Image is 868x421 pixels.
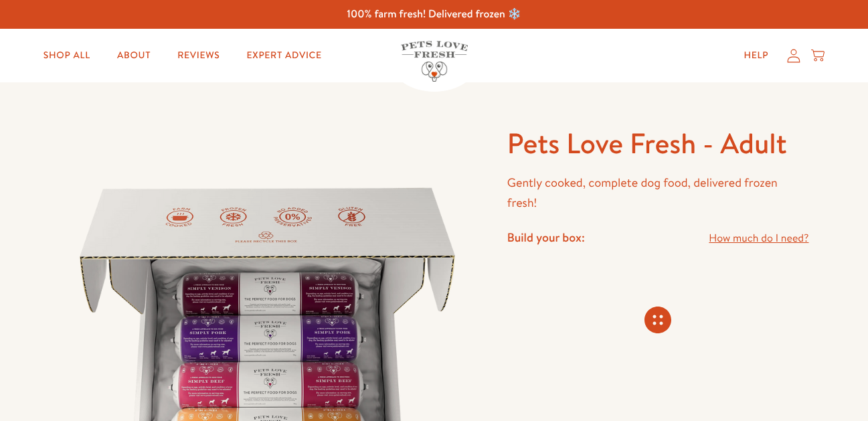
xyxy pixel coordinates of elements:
[106,42,161,69] a: About
[401,41,468,82] img: Pets Love Fresh
[507,230,585,245] h4: Build your box:
[733,42,779,69] a: Help
[236,42,333,69] a: Expert Advice
[644,307,671,333] svg: Connecting store
[507,173,809,214] p: Gently cooked, complete dog food, delivered frozen fresh!
[167,42,230,69] a: Reviews
[507,125,809,162] h1: Pets Love Fresh - Adult
[33,42,101,69] a: Shop All
[709,230,808,248] a: How much do I need?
